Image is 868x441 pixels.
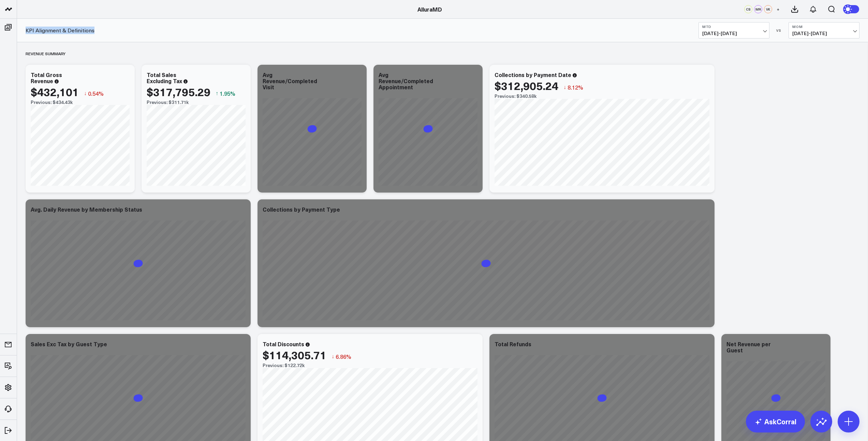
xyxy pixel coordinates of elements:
div: $317,795.29 [147,86,210,98]
button: + [774,5,782,13]
span: ↓ [84,89,87,98]
button: MTD[DATE]-[DATE] [698,22,769,39]
button: MoM[DATE]-[DATE] [789,22,859,39]
div: Avg Revenue/Completed Appointment [379,71,433,91]
div: Net Revenue per Guest [726,340,771,354]
div: Previous: $434.43k [31,100,130,105]
span: + [777,7,780,12]
span: ↑ [216,89,218,98]
div: $432,101 [31,86,79,98]
a: AskCorral [746,411,805,432]
a: AlluraMD [417,5,442,13]
a: KPI Alignment & Definitions [26,27,94,34]
div: $114,305.71 [263,349,326,361]
div: Previous: $122.72k [263,363,477,368]
div: Previous: $340.58k [495,93,709,99]
div: MR [754,5,762,13]
b: MoM [792,25,856,29]
div: Revenue Summary [26,46,65,61]
span: [DATE] - [DATE] [792,31,856,36]
div: Previous: $311.71k [147,100,246,105]
span: [DATE] - [DATE] [702,31,766,36]
div: Total Sales Excluding Tax [147,71,182,85]
div: CS [744,5,752,13]
span: ↓ [332,352,334,361]
b: MTD [702,25,766,29]
div: Collections by Payment Date [495,71,571,78]
span: ↓ [563,83,566,92]
div: $312,905.24 [495,79,558,92]
div: Avg. Daily Revenue by Membership Status [31,206,142,213]
span: 1.95% [220,90,235,97]
span: 0.54% [88,90,104,97]
div: Sales Exc Tax by Guest Type [31,340,107,348]
div: Total Discounts [263,340,304,348]
div: Total Refunds [495,340,531,348]
span: 6.86% [336,353,351,360]
div: Avg Revenue/Completed Visit [263,71,317,91]
span: 8.12% [568,83,583,91]
div: Total Gross Revenue [31,71,62,85]
div: VS [773,28,785,32]
div: Collections by Payment Type [263,206,340,213]
div: VK [764,5,772,13]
